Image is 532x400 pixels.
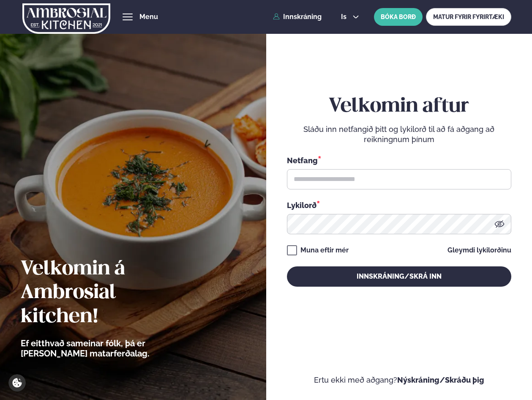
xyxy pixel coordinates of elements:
a: Gleymdi lykilorðinu [447,247,511,254]
p: Ef eitthvað sameinar fólk, þá er [PERSON_NAME] matarferðalag. [21,338,196,359]
button: is [334,14,366,20]
p: Sláðu inn netfangið þitt og lykilorð til að fá aðgang að reikningnum þínum [287,124,511,145]
h2: Velkomin á Ambrosial kitchen! [21,258,196,329]
p: Ertu ekki með aðgang? [287,375,511,385]
a: Cookie settings [8,374,26,392]
a: Innskráning [273,13,322,21]
a: MATUR FYRIR FYRIRTÆKI [426,8,511,26]
div: Netfang [287,155,511,166]
button: hamburger [123,12,133,22]
span: is [341,14,349,20]
h2: Velkomin aftur [287,95,511,118]
button: Innskráning/Skrá inn [287,266,511,287]
button: BÓKA BORÐ [374,8,423,26]
a: Nýskráning/Skráðu þig [397,375,484,384]
div: Lykilorð [287,200,511,211]
img: logo [22,1,110,36]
